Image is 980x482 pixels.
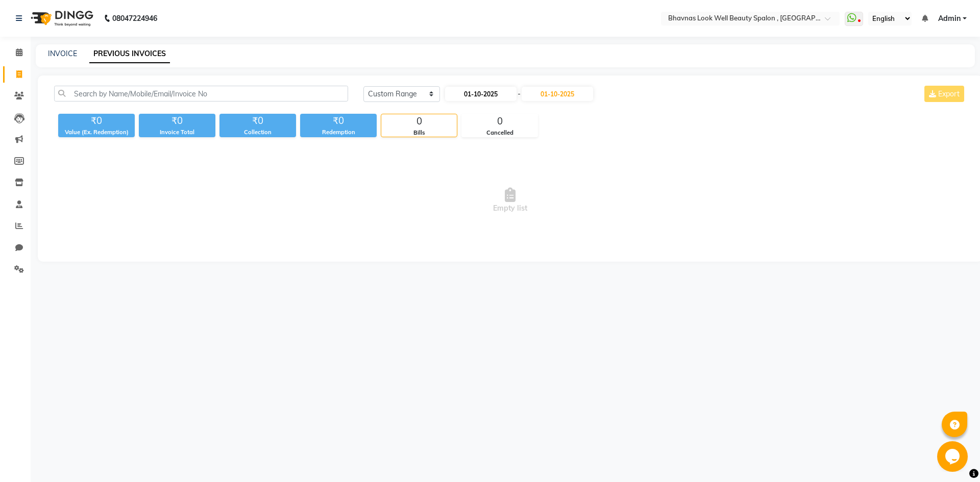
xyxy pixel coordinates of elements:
[381,114,457,129] div: 0
[89,45,170,63] a: PREVIOUS INVOICES
[54,149,966,251] span: Empty list
[445,87,517,101] input: Start Date
[139,114,215,128] div: ₹0
[139,128,215,137] div: Invoice Total
[937,441,970,472] iframe: chat widget
[381,129,457,137] div: Bills
[522,87,593,101] input: End Date
[54,86,348,102] input: Search by Name/Mobile/Email/Invoice No
[219,128,296,137] div: Collection
[462,114,537,129] div: 0
[300,114,377,128] div: ₹0
[219,114,296,128] div: ₹0
[938,13,961,24] span: Admin
[26,4,96,33] img: logo
[300,128,377,137] div: Redemption
[48,49,77,58] a: INVOICE
[58,128,135,137] div: Value (Ex. Redemption)
[518,89,521,99] span: -
[58,114,135,128] div: ₹0
[112,4,157,33] b: 08047224946
[462,129,537,137] div: Cancelled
